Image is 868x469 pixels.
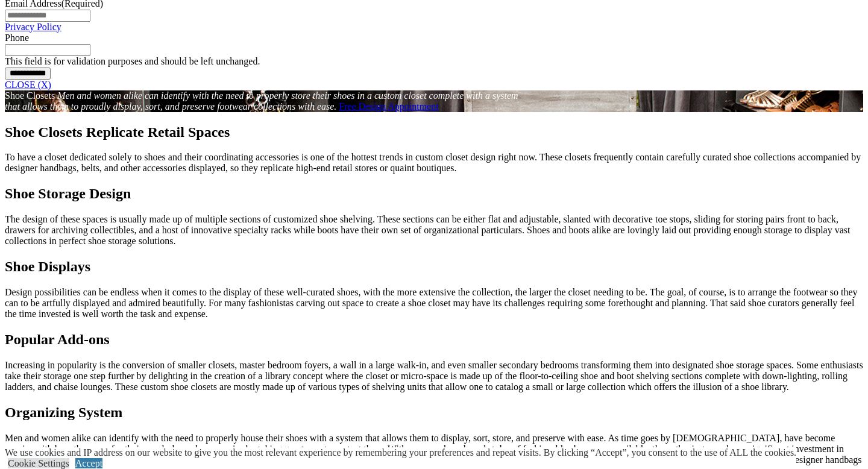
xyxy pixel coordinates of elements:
p: The design of these spaces is usually made up of multiple sections of customized shoe shelving. T... [5,214,863,247]
div: This field is for validation purposes and should be left unchanged. [5,56,863,67]
h2: Shoe Storage Design [5,186,863,202]
span: Shoe Closets [5,90,55,101]
label: Phone [5,33,29,43]
a: Cookie Settings [8,458,69,468]
h2: Organizing System [5,404,863,421]
h1: Shoe Closets Replicate Retail Spaces [5,124,863,140]
a: Accept [75,458,102,468]
p: Design possibilities can be endless when it comes to the display of these well-curated shoes, wit... [5,287,863,319]
p: Increasing in popularity is the conversion of smaller closets, master bedroom foyers, a wall in a... [5,360,863,392]
a: Free Design Appointment [339,101,438,112]
div: We use cookies and IP address on our website to give you the most relevant experience by remember... [5,447,796,458]
h2: Popular Add-ons [5,332,863,348]
a: CLOSE (X) [5,80,51,90]
em: Men and women alike can identify with the need to properly store their shoes in a custom closet c... [5,90,518,112]
a: Privacy Policy [5,22,61,32]
p: To have a closet dedicated solely to shoes and their coordinating accessories is one of the hotte... [5,152,863,174]
h2: Shoe Displays [5,259,863,275]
